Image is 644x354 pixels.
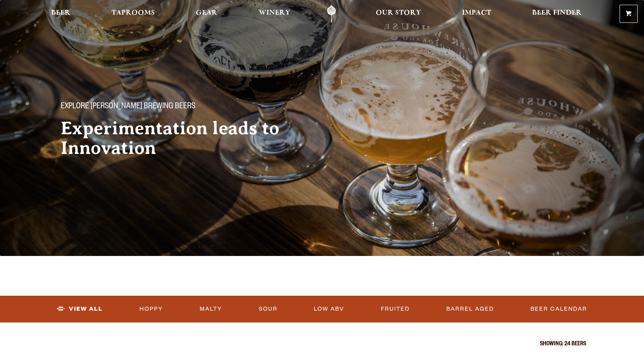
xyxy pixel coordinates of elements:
[61,102,195,112] span: Explore [PERSON_NAME] Brewing Beers
[106,5,160,23] a: Taprooms
[527,5,587,23] a: Beer Finder
[527,300,590,318] a: Beer Calendar
[532,10,582,16] span: Beer Finder
[457,5,496,23] a: Impact
[462,10,491,16] span: Impact
[259,10,290,16] span: Winery
[197,300,225,318] a: Malty
[254,5,295,23] a: Winery
[61,119,306,158] h2: Experimentation leads to Innovation
[54,300,106,318] a: View All
[256,300,281,318] a: Sour
[378,300,413,318] a: Fruited
[376,10,421,16] span: Our Story
[371,5,426,23] a: Our Story
[46,5,76,23] a: Beer
[443,300,497,318] a: Barrel Aged
[317,5,346,23] a: Odell Home
[136,300,166,318] a: Hoppy
[191,5,223,23] a: Gear
[311,300,347,318] a: Low ABV
[196,10,217,16] span: Gear
[58,341,586,348] p: Showing: 24 Beers
[111,10,155,16] span: Taprooms
[51,10,71,16] span: Beer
